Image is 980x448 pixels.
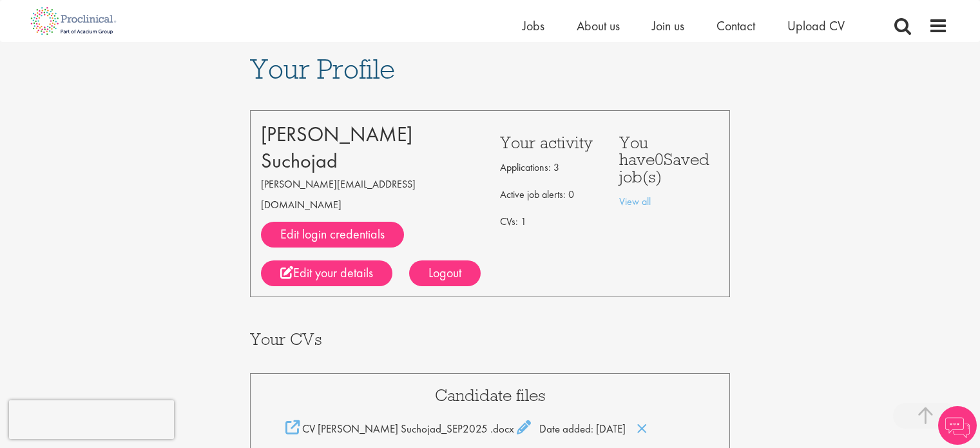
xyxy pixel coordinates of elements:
[716,17,755,34] a: Contact
[261,222,404,248] a: Edit login credentials
[261,121,481,148] div: [PERSON_NAME]
[250,331,731,347] h3: Your CVs
[9,400,174,439] iframe: reCAPTCHA
[938,406,977,445] img: Chatbot
[409,260,481,286] div: Logout
[490,422,514,436] span: .docx
[619,134,719,185] h3: You have Saved job(s)
[276,420,704,436] div: Date added: [DATE]
[787,17,845,34] a: Upload CV
[302,422,488,436] span: CV [PERSON_NAME] Suchojad_SEP2025
[261,174,481,215] p: [PERSON_NAME][EMAIL_ADDRESS][DOMAIN_NAME]
[500,157,600,178] p: Applications: 3
[276,387,704,404] h3: Candidate files
[261,260,392,286] a: Edit your details
[652,17,684,34] a: Join us
[261,148,481,174] div: Suchojad
[250,52,395,86] span: Your Profile
[619,195,651,208] a: View all
[500,211,600,232] p: CVs: 1
[500,184,600,205] p: Active job alerts: 0
[655,148,664,170] span: 0
[523,17,544,34] a: Jobs
[577,17,620,34] a: About us
[500,134,600,151] h3: Your activity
